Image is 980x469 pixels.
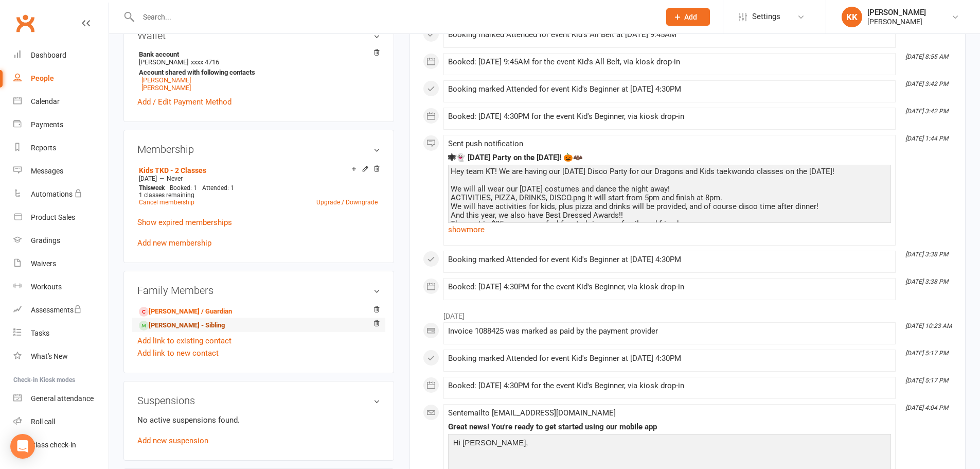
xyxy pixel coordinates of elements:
[13,67,109,90] a: People
[139,320,225,331] a: [PERSON_NAME] - Sibling
[136,175,380,183] div: —
[139,166,206,175] a: Kids TKD - 2 Classes
[31,418,55,426] div: Roll call
[139,50,375,58] strong: Bank account
[135,10,653,24] input: Search...
[12,10,38,36] a: Clubworx
[448,381,891,390] div: Booked: [DATE] 4:30PM for the event Kid's Beginner, via kiosk drop-in
[752,5,780,28] span: Settings
[13,410,109,433] a: Roll call
[13,44,109,67] a: Dashboard
[905,251,948,258] i: [DATE] 3:38 PM
[451,167,888,281] div: Hey team KT! We are having our [DATE] Disco Party for our Dragons and Kids taekwondo classes on t...
[31,74,54,82] div: People
[136,184,167,192] div: week
[31,283,62,291] div: Workouts
[141,76,191,84] a: [PERSON_NAME]
[31,259,56,268] div: Waivers
[448,139,523,148] span: Sent push notification
[31,352,68,360] div: What's New
[905,350,948,357] i: [DATE] 5:17 PM
[13,299,109,322] a: Assessments
[842,7,862,27] div: KK
[141,84,191,92] a: [PERSON_NAME]
[31,213,75,221] div: Product Sales
[202,184,234,192] span: Attended: 1
[13,433,109,457] a: Class kiosk mode
[448,354,891,363] div: Booking marked Attended for event Kid's Beginner at [DATE] 4:30PM
[170,184,197,192] span: Booked: 1
[137,218,232,227] a: Show expired memberships
[13,229,109,252] a: Gradings
[137,285,380,296] h3: Family Members
[666,8,710,26] button: Add
[13,160,109,183] a: Messages
[31,97,60,106] div: Calendar
[448,112,891,121] div: Booked: [DATE] 4:30PM for the event Kid's Beginner, via kiosk drop-in
[905,80,948,88] i: [DATE] 3:42 PM
[31,394,94,403] div: General attendance
[448,85,891,94] div: Booking marked Attended for event Kid's Beginner at [DATE] 4:30PM
[139,306,232,317] a: [PERSON_NAME] / Guardian
[139,199,194,206] a: Cancel membership
[137,30,380,41] h3: Wallet
[451,437,888,451] p: Hi [PERSON_NAME],
[448,30,891,39] div: Booking marked Attended for event Kid's All Belt at [DATE] 9:45AM
[31,306,82,314] div: Assessments
[448,153,891,162] div: 🕷👻 [DATE] Party on the [DATE]! 🎃🦇
[13,183,109,206] a: Automations
[905,53,948,60] i: [DATE] 8:55 AM
[167,175,183,182] span: Never
[448,408,616,418] span: Sent email to [EMAIL_ADDRESS][DOMAIN_NAME]
[137,436,208,445] a: Add new suspension
[13,136,109,160] a: Reports
[137,347,219,359] a: Add link to new contact
[867,8,926,17] div: [PERSON_NAME]
[13,206,109,229] a: Product Sales
[191,58,219,66] span: xxxx 4716
[13,252,109,275] a: Waivers
[423,305,952,322] li: [DATE]
[448,283,891,291] div: Booked: [DATE] 4:30PM for the event Kid's Beginner, via kiosk drop-in
[905,108,948,115] i: [DATE] 3:42 PM
[31,190,73,198] div: Automations
[13,345,109,368] a: What's New
[31,236,60,245] div: Gradings
[139,184,151,192] span: This
[31,120,63,129] div: Payments
[905,404,948,411] i: [DATE] 4:04 PM
[137,414,380,426] p: No active suspensions found.
[448,423,891,431] div: Great news! You're ready to get started using our mobile app
[684,13,697,21] span: Add
[867,17,926,26] div: [PERSON_NAME]
[137,335,231,347] a: Add link to existing contact
[13,275,109,299] a: Workouts
[137,238,211,248] a: Add new membership
[13,90,109,113] a: Calendar
[905,135,948,142] i: [DATE] 1:44 PM
[139,68,375,76] strong: Account shared with following contacts
[137,96,231,108] a: Add / Edit Payment Method
[31,167,63,175] div: Messages
[137,49,380,93] li: [PERSON_NAME]
[316,199,378,206] a: Upgrade / Downgrade
[448,222,891,237] a: show more
[905,278,948,285] i: [DATE] 3:38 PM
[137,144,380,155] h3: Membership
[139,192,194,199] span: 1 classes remaining
[31,51,66,59] div: Dashboard
[137,395,380,406] h3: Suspensions
[13,113,109,136] a: Payments
[10,434,35,459] div: Open Intercom Messenger
[139,175,157,182] span: [DATE]
[31,329,49,337] div: Tasks
[448,58,891,66] div: Booked: [DATE] 9:45AM for the event Kid's All Belt, via kiosk drop-in
[13,322,109,345] a: Tasks
[448,327,891,336] div: Invoice 1088425 was marked as paid by the payment provider
[31,144,56,152] div: Reports
[905,322,952,329] i: [DATE] 10:23 AM
[13,387,109,410] a: General attendance kiosk mode
[905,377,948,384] i: [DATE] 5:17 PM
[448,255,891,264] div: Booking marked Attended for event Kid's Beginner at [DATE] 4:30PM
[31,441,76,449] div: Class check-in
